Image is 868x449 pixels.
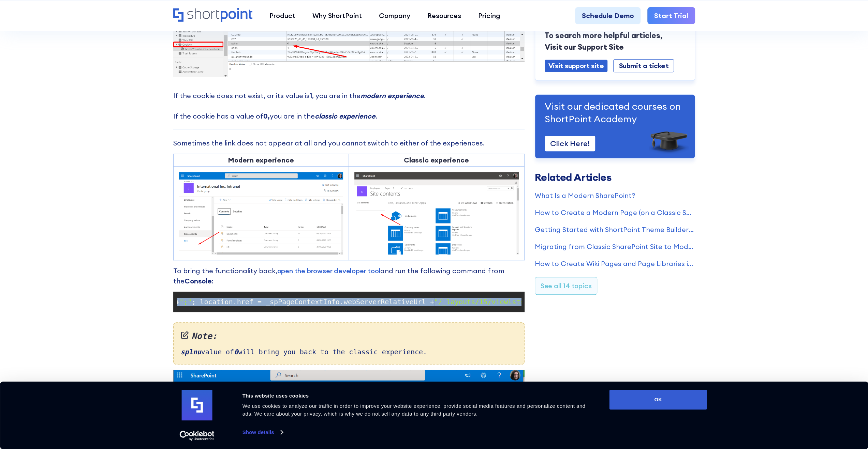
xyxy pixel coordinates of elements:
a: Why ShortPoint [304,7,370,24]
a: Schedule Demo [575,7,641,24]
strong: Console [185,277,212,285]
strong: Classic experience [404,156,469,164]
div: This website uses cookies [242,392,594,400]
a: Usercentrics Cookiebot - opens in a new window [167,431,227,441]
a: Home [173,8,253,23]
iframe: Chat Widget [745,370,868,449]
em: Note: [181,330,517,343]
img: logo [182,390,212,420]
a: open the browser developer tool [277,266,381,275]
a: Visit support site [545,60,608,72]
div: Product [269,11,295,21]
p: Visit our dedicated courses on ShortPoint Academy [545,100,685,125]
em: splnu [181,348,201,356]
strong: 0, [263,112,270,120]
a: Resources [419,7,470,24]
div: Why ShortPoint [312,11,362,21]
div: Pricing [478,11,500,21]
div: value of will bring you back to the classic experience. [173,322,525,365]
a: What Is a Modern SharePoint? [535,190,695,201]
a: Start Trial [647,7,695,24]
a: Pricing [470,7,509,24]
span: ; location.href = _spPageContextInfo.webServerRelativeUrl + [192,298,434,306]
button: OK [609,390,707,409]
a: See all 14 topics [535,277,598,295]
em: modern experience [361,91,424,100]
div: Company [379,11,410,21]
span: ";" [179,298,192,306]
a: Click Here! [545,136,595,151]
p: To bring the functionality back, and run the following command from the : [173,266,525,286]
em: classic experience [315,112,376,120]
a: Company [370,7,419,24]
a: How to Create Wiki Pages and Page Libraries in SharePoint [535,259,695,269]
a: How to Create a Modern Page (on a Classic SharePoint Site) [535,207,695,218]
a: Show details [242,427,283,437]
strong: Modern experience [228,156,294,164]
em: 0 [234,348,238,356]
p: If the cookie does not exist, or its value is , you are in the . If the cookie has a value of you... [173,91,525,121]
span: We use cookies to analyze our traffic in order to improve your website experience, provide social... [242,403,586,417]
a: Submit a ticket [613,59,674,72]
p: Sometimes the link does not appear at all and you cannot switch to either of the experiences. [173,138,525,148]
span: "/_layouts/15/viewlsts.aspx" [434,298,549,306]
a: Getting Started with ShortPoint Theme Builder - Classic SharePoint Sites (Part 1) [535,224,695,235]
a: Product [261,7,304,24]
div: Resources [427,11,461,21]
h3: Related Articles [535,172,695,182]
strong: 1 [310,91,312,100]
a: Migrating from Classic SharePoint Site to Modern SharePoint Site (SharePoint Online) [535,242,695,252]
p: To search more helpful articles, Visit our Support Site [545,30,685,53]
